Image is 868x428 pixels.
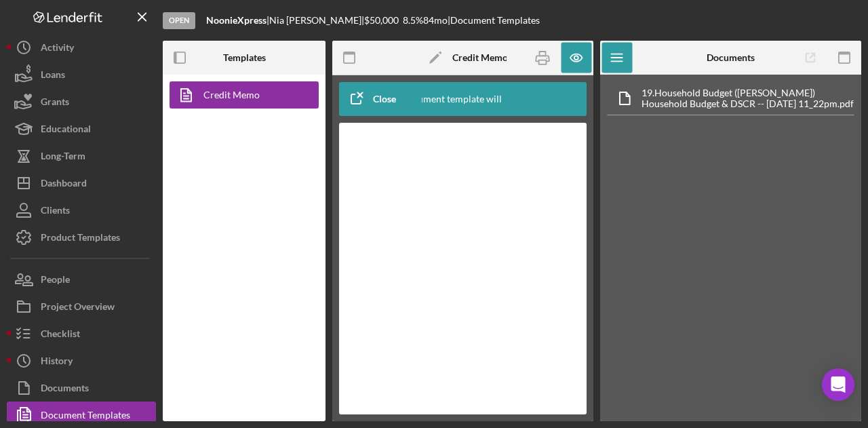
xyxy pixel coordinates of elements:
[41,347,73,378] div: History
[7,170,156,197] button: Dashboard
[7,347,156,374] button: History
[7,293,156,320] button: Project Overview
[7,142,156,170] button: Long-Term
[7,34,156,61] button: Activity
[448,15,540,26] div: | Document Templates
[373,85,408,113] div: Close preview
[7,374,156,402] button: Documents
[41,142,85,173] div: Long-Term
[7,115,156,142] button: Educational
[423,15,448,26] div: 84 mo
[642,87,854,98] div: 19. Household Budget ([PERSON_NAME])
[41,115,91,146] div: Educational
[206,15,269,26] div: |
[163,12,195,29] div: Open
[41,293,115,324] div: Project Overview
[7,61,156,88] button: Loans
[364,14,399,26] span: $50,000
[41,197,70,227] div: Clients
[223,52,266,63] b: Templates
[41,374,89,405] div: Documents
[41,224,120,254] div: Product Templates
[339,85,422,113] button: Close preview
[7,320,156,347] button: Checklist
[403,15,423,26] div: 8.5 %
[822,368,854,401] div: Open Intercom Messenger
[41,88,69,119] div: Grants
[7,88,156,115] button: Grants
[41,320,80,351] div: Checklist
[332,82,594,116] div: This is how your document template will look when completed
[206,14,267,26] b: NoonieXpress
[269,15,364,26] div: Nia [PERSON_NAME] |
[7,266,156,293] button: People
[7,197,156,224] button: Clients
[7,224,156,251] button: Product Templates
[642,98,854,109] div: Household Budget & DSCR -- [DATE] 11_22pm.pdf
[41,61,65,92] div: Loans
[707,52,755,63] b: Documents
[366,136,559,401] iframe: Rich Text Area
[41,170,87,200] div: Dashboard
[452,52,508,63] b: Credit Memo
[41,266,70,296] div: People
[170,81,312,109] a: Credit Memo
[41,34,74,64] div: Activity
